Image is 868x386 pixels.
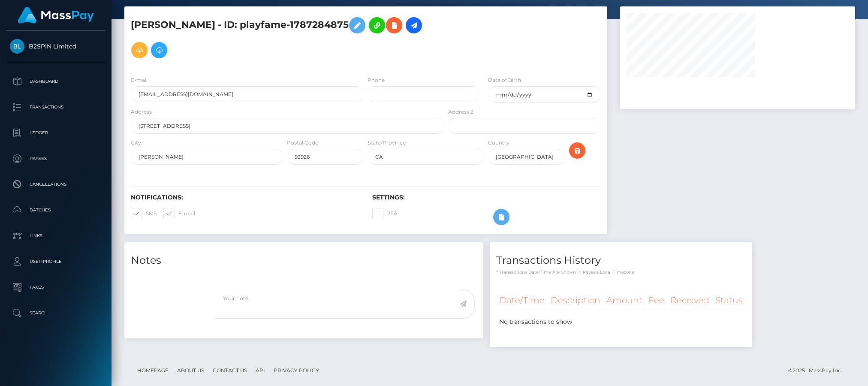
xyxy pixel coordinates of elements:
p: User Profile [10,255,102,268]
a: Ledger [6,122,105,144]
a: Dashboard [6,71,105,92]
label: SMS [131,208,157,219]
a: API [252,364,268,377]
a: Links [6,225,105,247]
span: B2SPIN Limited [6,42,105,50]
p: * Transactions date/time are shown in payee's local timezone [496,269,746,275]
label: Date of Birth [488,76,521,84]
a: Search [6,302,105,324]
a: Cancellations [6,174,105,195]
th: Status [712,289,746,312]
p: Ledger [10,127,102,139]
h4: Notes [131,253,477,268]
h5: [PERSON_NAME] - ID: playfame-1787284875 [131,13,440,63]
p: Links [10,229,102,242]
label: E-mail [163,208,195,219]
p: Transactions [10,101,102,114]
a: Taxes [6,277,105,298]
th: Fee [645,289,667,312]
a: Privacy Policy [270,364,322,377]
a: Batches [6,199,105,221]
p: Search [10,307,102,320]
p: Taxes [10,281,102,294]
p: Cancellations [10,178,102,191]
p: Payees [10,152,102,165]
th: Date/Time [496,289,548,312]
div: © 2025 , MassPay Inc. [788,366,849,375]
a: About Us [174,364,208,377]
a: Payees [6,148,105,169]
th: Received [667,289,712,312]
label: Address 2 [448,108,473,116]
a: Transactions [6,96,105,118]
th: Description [548,289,603,312]
h4: Transactions History [496,253,746,268]
h6: Notifications: [131,194,359,201]
p: Dashboard [10,75,102,88]
p: Batches [10,204,102,217]
th: Amount [603,289,645,312]
label: State/Province [368,139,406,147]
a: Initiate Payout [406,17,422,33]
label: E-mail [131,76,148,84]
label: Phone [368,76,385,84]
label: 2FA [372,208,398,219]
a: Contact Us [209,364,250,377]
label: Postal Code [287,139,318,147]
a: Homepage [134,364,172,377]
a: User Profile [6,251,105,272]
label: Country [488,139,509,147]
h6: Settings: [372,194,601,201]
td: No transactions to show [496,312,746,332]
label: Address [131,108,152,116]
img: B2SPIN Limited [10,39,24,54]
img: MassPay Logo [18,7,94,24]
label: City [131,139,141,147]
